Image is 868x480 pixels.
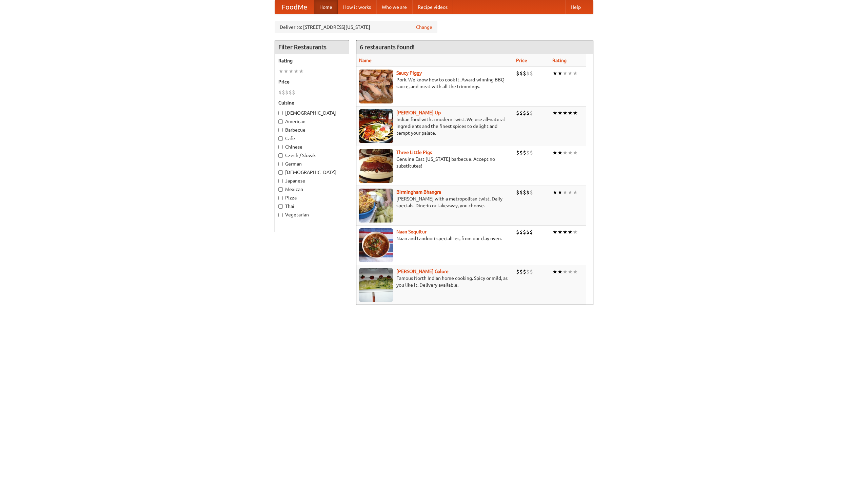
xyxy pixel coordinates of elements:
[278,127,346,133] label: Barbecue
[278,145,283,149] input: Chinese
[516,228,519,236] li: $
[299,68,304,75] li: ★
[526,268,530,275] li: $
[552,189,557,196] li: ★
[516,189,519,196] li: $
[557,268,563,275] li: ★
[516,149,519,156] li: $
[523,268,526,275] li: $
[557,149,563,156] li: ★
[573,70,578,77] li: ★
[523,228,526,236] li: $
[278,194,346,201] label: Pizza
[557,228,563,236] li: ★
[278,118,346,125] label: American
[278,203,346,210] label: Thai
[526,189,530,196] li: $
[275,40,349,54] h4: Filter Restaurants
[573,268,578,275] li: ★
[516,58,527,63] a: Price
[396,150,432,155] a: Three Little Pigs
[359,70,393,103] img: saucy.jpg
[519,268,523,275] li: $
[523,109,526,117] li: $
[568,189,573,196] li: ★
[557,70,563,77] li: ★
[563,70,568,77] li: ★
[523,70,526,77] li: $
[359,268,393,302] img: currygalore.jpg
[359,189,393,223] img: bhangra.jpg
[278,110,346,116] label: [DEMOGRAPHIC_DATA]
[314,0,338,14] a: Home
[278,78,346,85] h5: Price
[526,70,530,77] li: $
[359,149,393,183] img: littlepigs.jpg
[278,204,283,209] input: Thai
[283,68,289,75] li: ★
[278,128,283,132] input: Barbecue
[278,169,346,176] label: [DEMOGRAPHIC_DATA]
[530,268,533,275] li: $
[359,228,393,262] img: naansequitur.jpg
[376,0,412,14] a: Who we are
[359,275,511,288] p: Famous North Indian home cooking. Spicy or mild, as you like it. Delivery available.
[552,70,557,77] li: ★
[563,149,568,156] li: ★
[278,177,346,184] label: Japanese
[275,21,437,33] div: Deliver to: [STREET_ADDRESS][US_STATE]
[396,269,449,274] a: [PERSON_NAME] Galore
[530,189,533,196] li: $
[565,0,586,14] a: Help
[396,229,427,234] a: Naan Sequitur
[552,228,557,236] li: ★
[359,109,393,143] img: curryup.jpg
[568,268,573,275] li: ★
[412,0,453,14] a: Recipe videos
[278,68,283,75] li: ★
[282,89,285,96] li: $
[278,136,283,141] input: Cafe
[516,109,519,117] li: $
[519,109,523,117] li: $
[360,44,415,50] ng-pluralize: 6 restaurants found!
[526,228,530,236] li: $
[278,179,283,183] input: Japanese
[523,149,526,156] li: $
[573,189,578,196] li: ★
[359,195,511,209] p: [PERSON_NAME] with a metropolitan twist. Daily specials. Dine-in or takeaway, you choose.
[563,268,568,275] li: ★
[530,149,533,156] li: $
[552,58,567,63] a: Rating
[568,109,573,117] li: ★
[278,187,283,192] input: Mexican
[530,228,533,236] li: $
[519,70,523,77] li: $
[516,70,519,77] li: $
[568,149,573,156] li: ★
[278,99,346,106] h5: Cuisine
[275,0,314,14] a: FoodMe
[278,153,283,158] input: Czech / Slovak
[573,228,578,236] li: ★
[568,228,573,236] li: ★
[573,109,578,117] li: ★
[278,196,283,200] input: Pizza
[563,189,568,196] li: ★
[563,228,568,236] li: ★
[278,89,282,96] li: $
[278,119,283,124] input: American
[416,24,432,31] a: Change
[278,162,283,166] input: German
[278,213,283,217] input: Vegetarian
[552,149,557,156] li: ★
[526,109,530,117] li: $
[573,149,578,156] li: ★
[278,211,346,218] label: Vegetarian
[568,70,573,77] li: ★
[278,135,346,142] label: Cafe
[396,189,441,195] a: Birmingham Bhangra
